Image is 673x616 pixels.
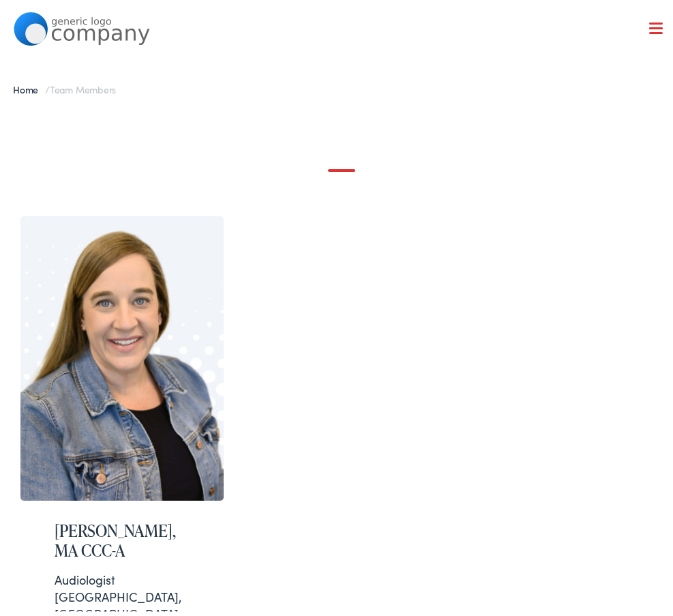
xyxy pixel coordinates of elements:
[50,78,116,91] span: Team Members
[13,78,45,91] a: Home
[55,566,190,583] div: Audiologist
[55,516,190,556] h2: [PERSON_NAME], MA CCC-A
[24,55,670,97] a: What We Offer
[13,78,116,91] span: /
